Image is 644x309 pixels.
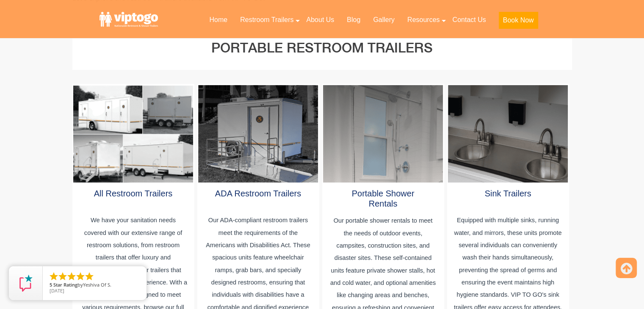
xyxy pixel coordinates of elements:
span: Star Rating [53,281,77,288]
li:  [66,271,77,281]
li:  [58,271,68,281]
li:  [49,271,59,281]
a: Portable Shower Rentals [352,189,415,208]
a: ADA Restroom Trailers [215,189,301,198]
a: Book Now [492,11,544,34]
span: 5 [50,281,52,288]
a: Home [203,11,234,29]
a: Blog [340,11,367,29]
button: Live Chat [610,275,644,309]
a: Sink Trailers [484,189,531,198]
span: [DATE] [50,287,64,294]
button: Book Now [499,12,538,29]
span: by [50,282,140,288]
li:  [75,271,86,281]
a: Restroom Trailers [234,11,300,29]
img: Review Rating [17,275,34,292]
a: Resources [401,11,446,29]
a: About Us [300,11,340,29]
a: Contact Us [446,11,492,29]
h2: Portable Restroom Trailers [81,40,563,58]
span: Yeshiva Of S. [83,281,111,288]
a: All Restroom Trailers [94,189,173,198]
a: Gallery [367,11,401,29]
li:  [84,271,94,281]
